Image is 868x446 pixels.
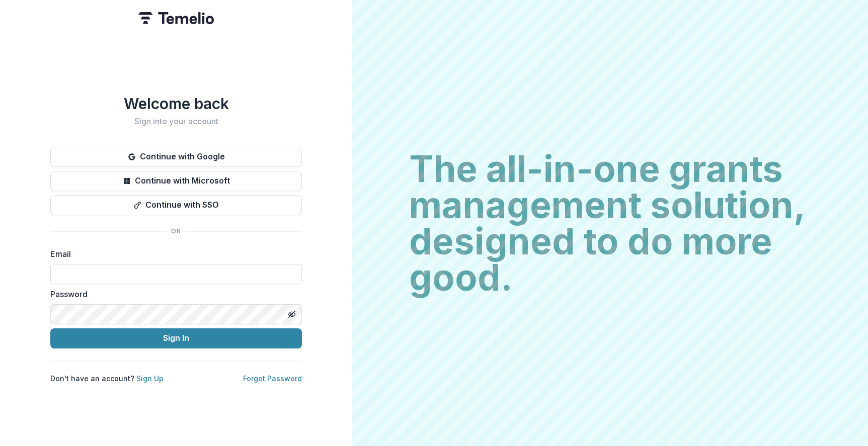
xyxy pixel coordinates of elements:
button: Toggle password visibility [284,306,300,322]
button: Continue with SSO [50,195,302,215]
label: Email [50,248,296,260]
button: Continue with Google [50,147,302,167]
a: Forgot Password [243,374,302,383]
h2: Sign into your account [50,117,302,126]
label: Password [50,288,296,300]
a: Sign Up [136,374,164,383]
img: Temelio [138,12,214,24]
h1: Welcome back [50,95,302,113]
button: Continue with Microsoft [50,171,302,191]
button: Sign In [50,328,302,348]
p: Don't have an account? [50,373,164,384]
